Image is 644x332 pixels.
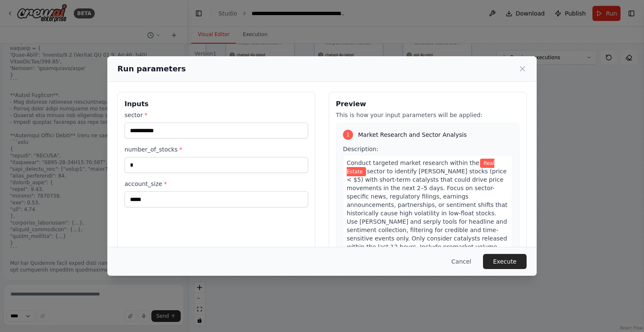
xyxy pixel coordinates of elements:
[125,145,308,154] label: number_of_stocks
[347,168,507,267] span: sector to identify [PERSON_NAME] stocks (price < $5) with short-term catalysts that could drive p...
[336,99,519,109] h3: Preview
[445,254,478,269] button: Cancel
[125,111,308,119] label: sector
[125,99,308,109] h3: Inputs
[483,254,527,269] button: Execute
[117,63,186,75] h2: Run parameters
[336,111,519,119] p: This is how your input parameters will be applied:
[347,159,494,176] span: Variable: sector
[347,159,479,166] span: Conduct targeted market research within the
[125,180,308,188] label: account_size
[343,146,378,152] span: Description:
[358,131,467,139] span: Market Research and Sector Analysis
[343,130,353,140] div: 1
